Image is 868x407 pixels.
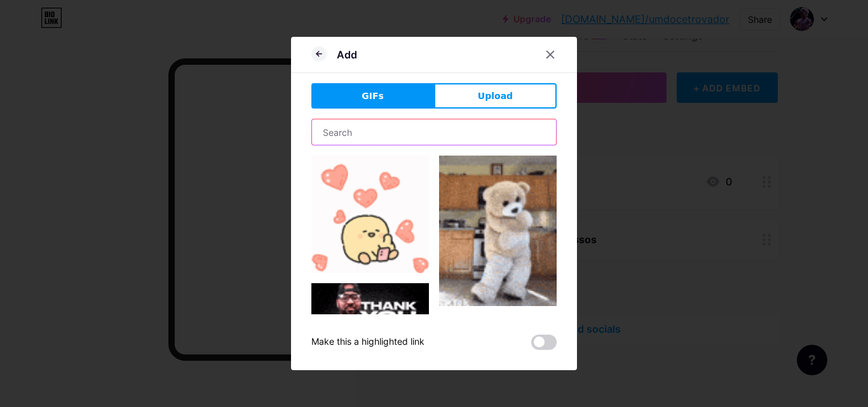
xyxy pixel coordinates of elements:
[337,47,357,62] div: Add
[434,83,557,109] button: Upload
[439,156,557,306] img: Gihpy
[478,90,513,103] span: Upload
[362,90,384,103] span: GIFs
[311,83,434,109] button: GIFs
[312,119,556,145] input: Search
[311,335,424,350] div: Make this a highlighted link
[311,156,429,273] img: Gihpy
[311,283,429,373] img: Gihpy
